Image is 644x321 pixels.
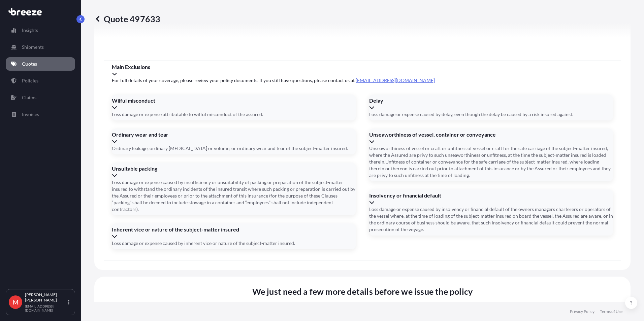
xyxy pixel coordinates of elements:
span: We just need a few more details before we issue the policy [252,286,473,297]
span: Unsuitable packing [112,165,356,172]
span: Ordinary wear and tear [112,131,356,138]
div: Inherent vice or nature of the subject-matter insured [112,226,356,240]
div: Insolvency or financial default [369,192,613,206]
p: Quotes [22,61,37,67]
p: [PERSON_NAME] [PERSON_NAME] [25,292,67,303]
a: Terms of Use [600,309,622,314]
span: Ordinary leakage, ordinary [MEDICAL_DATA] or volume, or ordinary wear and tear of the subject-mat... [112,145,348,152]
a: [EMAIL_ADDRESS][DOMAIN_NAME] [356,77,435,83]
p: [EMAIL_ADDRESS][DOMAIN_NAME] [25,304,67,312]
span: Loss damage or expense caused by insolvency or financial default of the owners managers charterer... [369,206,613,233]
p: Claims [22,94,36,101]
span: For full details of your coverage, please review your policy documents. If you still have questio... [112,77,613,84]
div: Unsuitable packing [112,165,356,179]
span: Loss damage or expense caused by inherent vice or nature of the subject-matter insured. [112,240,295,247]
div: Wilful misconduct [112,97,356,111]
span: Unseaworthiness of vessel, container or conveyance [369,131,613,138]
a: Claims [6,91,75,104]
p: Policies [22,77,38,84]
a: Shipments [6,40,75,54]
a: Invoices [6,108,75,121]
span: Inherent vice or nature of the subject-matter insured [112,226,356,233]
p: Invoices [22,111,39,118]
span: M [13,299,19,306]
p: Quote 497633 [94,13,160,24]
span: Unseaworthiness of vessel or craft or unfitness of vessel or craft for the safe carriage of the s... [369,145,613,179]
a: Privacy Policy [570,309,594,314]
span: Loss damage or expense attributable to wilful misconduct of the assured. [112,111,263,118]
p: Insights [22,27,38,34]
div: Unseaworthiness of vessel, container or conveyance [369,131,613,145]
span: Insolvency or financial default [369,192,613,199]
div: Ordinary wear and tear [112,131,356,145]
div: Main Exclusions [112,64,613,77]
p: Shipments [22,44,44,50]
a: Quotes [6,57,75,71]
a: Policies [6,74,75,87]
span: Loss damage or expense caused by insufficiency or unsuitability of packing or preparation of the ... [112,179,356,213]
span: Main Exclusions [112,64,613,70]
span: Delay [369,97,613,104]
span: Wilful misconduct [112,97,356,104]
span: Loss damage or expense caused by delay, even though the delay be caused by a risk insured against. [369,111,573,118]
a: Insights [6,24,75,37]
div: Delay [369,97,613,111]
